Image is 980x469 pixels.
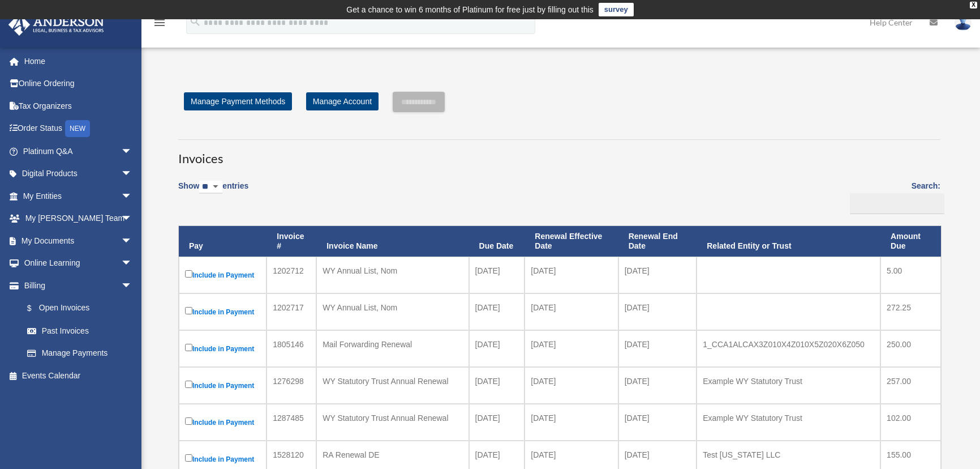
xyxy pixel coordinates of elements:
a: Order StatusNEW [8,117,149,140]
i: menu [153,16,166,29]
select: Showentries [199,181,222,194]
a: Manage Payment Methods [184,92,292,110]
span: arrow_drop_down [121,229,144,253]
a: Manage Payments [16,342,144,365]
td: [DATE] [469,257,525,293]
th: Renewal Effective Date: activate to sort column ascending [525,226,618,257]
a: Tax Organizers [8,95,149,117]
label: Include in Payment [185,342,260,356]
td: 1805146 [267,330,316,367]
td: [DATE] [469,404,525,441]
div: close [970,2,977,8]
div: NEW [65,120,90,137]
th: Renewal End Date: activate to sort column ascending [618,226,697,257]
th: Pay: activate to sort column descending [179,226,267,257]
td: 1276298 [267,367,316,404]
i: search [189,15,201,28]
th: Invoice #: activate to sort column ascending [267,226,316,257]
td: 5.00 [880,257,941,293]
input: Include in Payment [185,454,192,462]
a: Home [8,50,149,73]
th: Amount Due: activate to sort column ascending [880,226,941,257]
span: arrow_drop_down [121,140,144,163]
div: WY Statutory Trust Annual Renewal [323,410,462,426]
h3: Invoices [178,139,940,168]
input: Include in Payment [185,307,192,314]
label: Search: [846,179,940,214]
td: [DATE] [469,330,525,367]
td: 272.25 [880,293,941,330]
td: [DATE] [618,293,697,330]
a: Online Learningarrow_drop_down [8,252,149,275]
td: [DATE] [525,293,618,330]
th: Due Date: activate to sort column ascending [469,226,525,257]
td: Example WY Statutory Trust [697,404,880,441]
td: 257.00 [880,367,941,404]
a: Platinum Q&Aarrow_drop_down [8,140,149,163]
input: Include in Payment [185,381,192,388]
span: arrow_drop_down [121,252,144,275]
span: arrow_drop_down [121,163,144,186]
div: RA Renewal DE [323,447,462,463]
input: Include in Payment [185,270,192,278]
td: [DATE] [525,367,618,404]
td: 1287485 [267,404,316,441]
span: arrow_drop_down [121,274,144,297]
label: Include in Payment [185,268,260,282]
td: [DATE] [618,330,697,367]
img: User Pic [955,14,972,31]
input: Search: [850,193,944,215]
label: Include in Payment [185,378,260,393]
td: Example WY Statutory Trust [697,367,880,404]
th: Related Entity or Trust: activate to sort column ascending [697,226,880,257]
td: 1202712 [267,257,316,293]
td: 1202717 [267,293,316,330]
span: arrow_drop_down [121,185,144,208]
td: [DATE] [525,330,618,367]
a: menu [153,20,166,29]
a: Billingarrow_drop_down [8,274,144,297]
a: Manage Account [306,92,379,110]
a: Events Calendar [8,364,149,387]
label: Include in Payment [185,415,260,429]
td: 250.00 [880,330,941,367]
div: Get a chance to win 6 months of Platinum for free just by filling out this [346,3,594,16]
a: Online Ordering [8,73,149,95]
a: My Documentsarrow_drop_down [8,229,149,252]
td: 102.00 [880,404,941,441]
span: arrow_drop_down [121,207,144,231]
div: WY Statutory Trust Annual Renewal [323,373,462,389]
td: [DATE] [525,257,618,293]
td: [DATE] [469,293,525,330]
td: [DATE] [618,404,697,441]
a: survey [599,3,634,16]
div: Mail Forwarding Renewal [323,336,462,352]
th: Invoice Name: activate to sort column ascending [316,226,468,257]
a: My Entitiesarrow_drop_down [8,185,149,207]
td: 1_CCA1ALCAX3Z010X4Z010X5Z020X6Z050 [697,330,880,367]
span: $ [33,301,39,315]
td: [DATE] [525,404,618,441]
input: Include in Payment [185,417,192,425]
a: My [PERSON_NAME] Teamarrow_drop_down [8,207,149,230]
a: Past Invoices [16,319,144,342]
div: WY Annual List, Nom [323,263,462,279]
label: Include in Payment [185,305,260,319]
td: [DATE] [469,367,525,404]
label: Include in Payment [185,452,260,466]
a: Digital Productsarrow_drop_down [8,163,149,185]
a: $Open Invoices [16,297,138,320]
td: [DATE] [618,257,697,293]
td: [DATE] [618,367,697,404]
input: Include in Payment [185,344,192,351]
label: Show entries [178,179,248,205]
img: Anderson Advisors Platinum Portal [5,14,108,36]
div: WY Annual List, Nom [323,300,462,315]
